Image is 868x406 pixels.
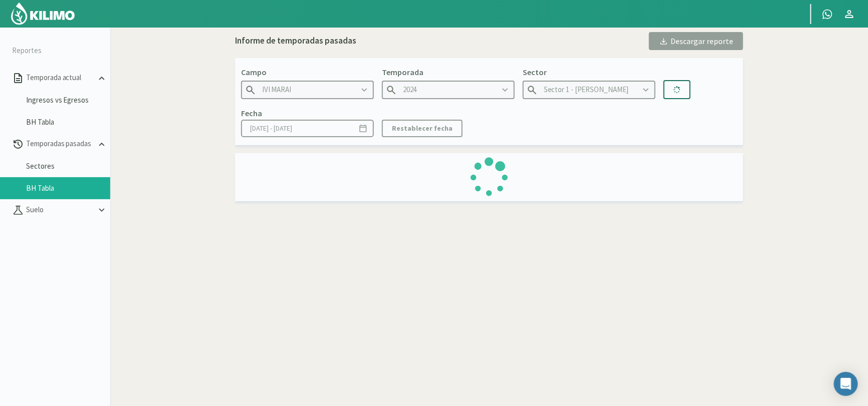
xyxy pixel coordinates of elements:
[382,66,515,78] p: Temporada
[241,107,262,119] p: Fecha
[26,96,110,105] a: Ingresos vs Egresos
[24,204,96,216] p: Suelo
[26,184,110,193] a: BH Tabla
[10,2,76,26] img: Kilimo
[523,66,656,78] p: Sector
[382,81,515,99] input: Escribe para buscar
[24,138,96,150] p: Temporadas pasadas
[26,118,110,127] a: BH Tabla
[24,72,96,84] p: Temporada actual
[26,162,110,171] a: Sectores
[834,372,858,396] div: Open Intercom Messenger
[241,120,374,137] input: dd/mm/yyyy - dd/mm/yyyy
[235,35,356,48] div: Informe de temporadas pasadas
[241,66,374,78] p: Campo
[523,81,656,99] input: Escribe para buscar
[241,81,374,99] input: Escribe para buscar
